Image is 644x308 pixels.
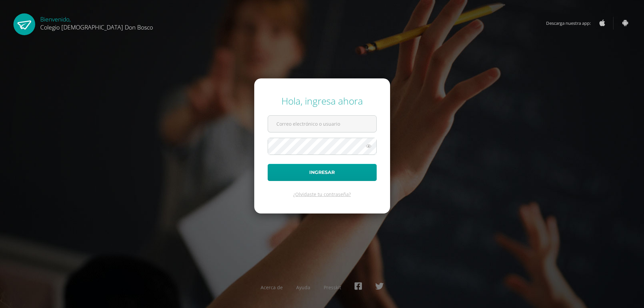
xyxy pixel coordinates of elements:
input: Correo electrónico o usuario [268,116,376,132]
span: Colegio [DEMOGRAPHIC_DATA] Don Bosco [40,23,153,31]
a: Presskit [324,284,341,291]
div: Bienvenido, [40,13,153,31]
button: Ingresar [268,164,377,181]
span: Descarga nuestra app: [546,17,597,29]
a: ¿Olvidaste tu contraseña? [293,191,351,197]
a: Ayuda [296,284,310,291]
a: Acerca de [261,284,283,291]
div: Hola, ingresa ahora [268,95,377,107]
